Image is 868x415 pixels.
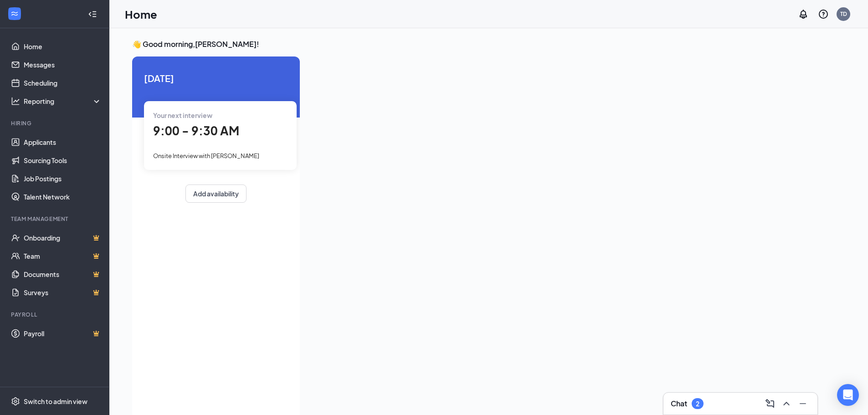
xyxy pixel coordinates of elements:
button: ChevronUp [779,396,794,411]
svg: Notifications [798,9,809,20]
button: Add availability [185,184,247,203]
svg: QuestionInfo [818,9,829,20]
svg: ComposeMessage [765,398,776,409]
a: Messages [24,56,102,74]
a: Applicants [24,133,102,151]
h3: 👋 Good morning, [PERSON_NAME] ! [132,39,817,49]
h1: Home [125,6,157,22]
a: Sourcing Tools [24,151,102,169]
svg: Collapse [88,10,97,19]
div: 2 [696,400,699,408]
div: Payroll [11,311,100,318]
div: Hiring [11,119,100,127]
div: Switch to admin view [24,397,87,406]
span: [DATE] [144,71,288,85]
h3: Chat [671,399,687,409]
a: Home [24,37,102,56]
div: Reporting [24,97,102,106]
button: ComposeMessage [763,396,777,411]
svg: WorkstreamLogo [10,9,19,18]
span: Onsite Interview with [PERSON_NAME] [153,152,259,159]
button: Minimize [796,396,810,411]
span: Your next interview [153,111,212,119]
a: DocumentsCrown [24,265,102,283]
a: SurveysCrown [24,283,102,302]
svg: Settings [11,397,20,406]
span: 9:00 - 9:30 AM [153,123,239,138]
div: Team Management [11,215,100,223]
div: TD [840,10,847,18]
a: Talent Network [24,188,102,206]
svg: Minimize [797,398,808,409]
a: OnboardingCrown [24,229,102,247]
svg: Analysis [11,97,20,106]
a: PayrollCrown [24,324,102,343]
a: TeamCrown [24,247,102,265]
a: Scheduling [24,74,102,92]
a: Job Postings [24,169,102,188]
div: Open Intercom Messenger [837,384,859,406]
svg: ChevronUp [781,398,792,409]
